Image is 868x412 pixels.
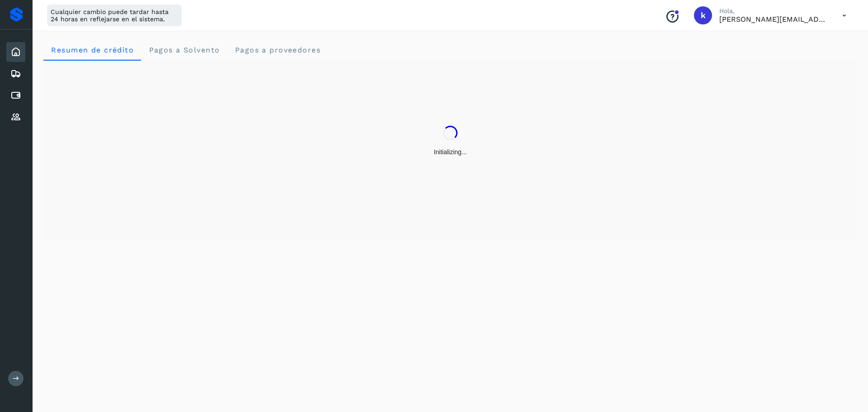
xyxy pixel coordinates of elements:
[234,46,321,54] span: Pagos a proveedores
[51,46,134,54] span: Resumen de crédito
[6,107,25,127] div: Proveedores
[719,15,828,24] p: karen.saucedo@53cargo.com
[6,42,25,62] div: Inicio
[6,64,25,84] div: Embarques
[148,46,220,54] span: Pagos a Solvento
[6,85,25,105] div: Cuentas por pagar
[47,5,182,26] div: Cualquier cambio puede tardar hasta 24 horas en reflejarse en el sistema.
[719,7,828,15] p: Hola,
